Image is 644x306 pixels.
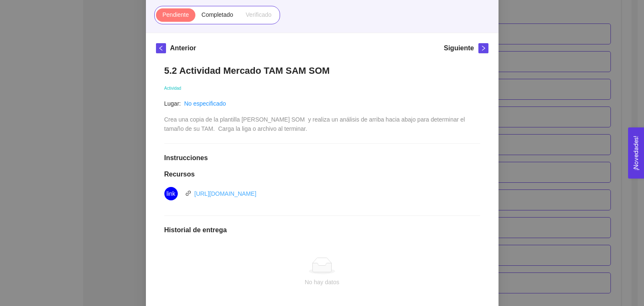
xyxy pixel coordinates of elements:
h1: Historial de entrega [164,226,480,234]
span: Completado [202,11,234,18]
h1: 5.2 Actividad Mercado TAM SAM SOM [164,65,480,76]
span: Pendiente [162,11,189,18]
h1: Recursos [164,170,480,179]
span: right [479,45,488,51]
span: Actividad [164,86,182,91]
h5: Siguiente [444,43,474,53]
div: No hay datos [171,277,473,287]
a: No especificado [184,100,226,107]
span: Crea una copia de la plantilla [PERSON_NAME] SOM y realiza un análisis de arriba hacia abajo para... [164,116,467,132]
span: Verificado [246,11,271,18]
a: [URL][DOMAIN_NAME] [195,190,257,197]
span: link [166,187,175,200]
span: left [156,45,166,51]
article: Lugar: [164,99,181,108]
button: Open Feedback Widget [628,127,644,179]
button: right [478,43,488,53]
h1: Instrucciones [164,154,480,162]
h5: Anterior [170,43,196,53]
span: link [185,190,191,196]
button: left [156,43,166,53]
